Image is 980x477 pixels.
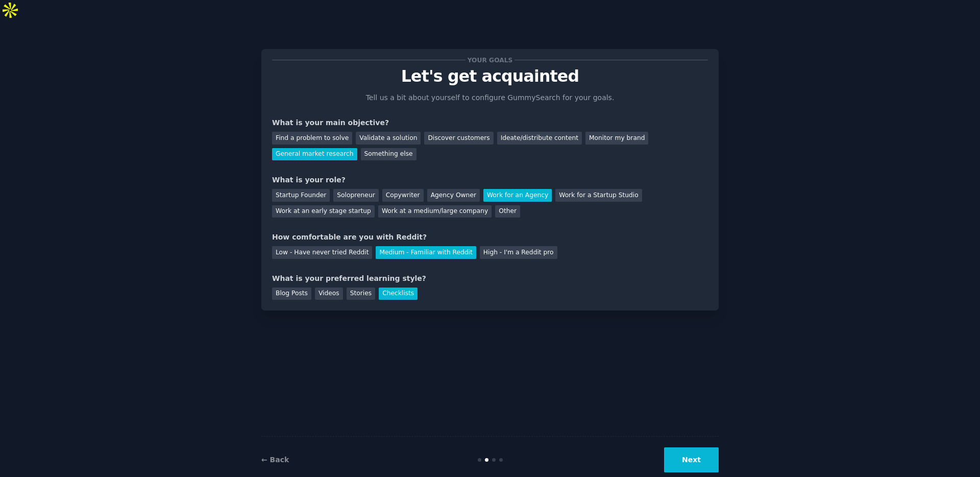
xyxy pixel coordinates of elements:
[272,132,352,145] div: Find a problem to solve
[585,132,648,145] div: Monitor my brand
[497,132,582,145] div: Ideate/distribute content
[272,273,708,284] div: What is your preferred learning style?
[424,132,493,145] div: Discover customers
[315,288,343,300] div: Videos
[465,55,514,65] span: Your goals
[272,189,330,202] div: Startup Founder
[379,288,418,300] div: Checklists
[664,447,719,472] button: Next
[272,175,708,185] div: What is your role?
[272,232,708,243] div: How comfortable are you with Reddit?
[483,189,552,202] div: Work for an Agency
[555,189,642,202] div: Work for a Startup Studio
[272,117,708,128] div: What is your main objective?
[261,456,289,464] a: ← Back
[382,189,424,202] div: Copywriter
[427,189,480,202] div: Agency Owner
[347,288,375,300] div: Stories
[376,246,476,259] div: Medium - Familiar with Reddit
[272,205,375,218] div: Work at an early stage startup
[272,246,372,259] div: Low - Have never tried Reddit
[361,92,619,103] p: Tell us a bit about yourself to configure GummySearch for your goals.
[361,148,416,161] div: Something else
[495,205,520,218] div: Other
[480,246,557,259] div: High - I'm a Reddit pro
[333,189,378,202] div: Solopreneur
[356,132,421,145] div: Validate a solution
[272,67,708,85] p: Let's get acquainted
[272,148,357,161] div: General market research
[272,288,311,300] div: Blog Posts
[378,205,492,218] div: Work at a medium/large company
